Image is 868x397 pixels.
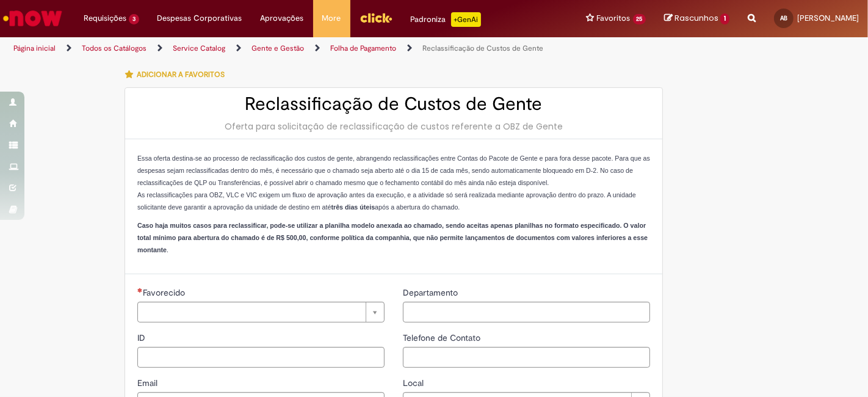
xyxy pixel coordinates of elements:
[451,12,481,27] p: +GenAi
[82,43,146,53] a: Todos os Catálogos
[173,43,225,53] a: Service Catalog
[403,377,426,388] span: Local
[780,14,787,22] span: AB
[9,37,570,60] ul: Trilhas de página
[403,347,650,368] input: Telefone de Contato
[143,287,187,298] span: Necessários - Favorecido
[330,43,396,53] a: Folha de Pagamento
[597,12,631,24] span: Favoritos
[422,43,543,53] a: Reclassificação de Custos de Gente
[137,155,650,186] span: Essa oferta destina-se ao processo de reclassificação dos custos de gente, abrangendo reclassific...
[797,13,859,23] span: [PERSON_NAME]
[331,203,375,211] strong: três dias úteis
[137,222,648,253] span: .
[137,120,650,133] div: Oferta para solicitação de reclassificação de custos referente a OBZ de Gente
[137,332,148,343] span: ID
[251,43,304,53] a: Gente e Gestão
[633,14,646,24] span: 25
[84,12,126,24] span: Requisições
[664,13,729,24] a: Rascunhos
[125,62,231,87] button: Adicionar a Favoritos
[137,222,648,253] strong: Caso haja muitos casos para reclassificar, pode-se utilizar a planilha modelo anexada ao chamado,...
[137,347,385,368] input: ID
[1,6,64,31] img: ServiceNow
[137,302,385,322] a: Limpar campo Favorecido
[675,12,718,24] span: Rascunhos
[137,70,225,79] span: Adicionar a Favoritos
[157,12,242,24] span: Despesas Corporativas
[137,288,143,293] span: Necessários
[360,9,392,27] img: click_logo_yellow_360x200.png
[403,332,483,343] span: Telefone de Contato
[137,377,160,388] span: Email
[129,14,139,24] span: 3
[137,94,650,114] h2: Reclassificação de Custos de Gente
[261,12,304,24] span: Aprovações
[137,191,636,211] span: As reclassificações para OBZ, VLC e VIC exigem um fluxo de aprovação antes da execução, e a ativi...
[403,302,650,322] input: Departamento
[322,12,341,24] span: More
[720,13,729,24] span: 1
[403,287,460,298] span: Departamento
[13,43,56,53] a: Página inicial
[411,12,481,27] div: Padroniza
